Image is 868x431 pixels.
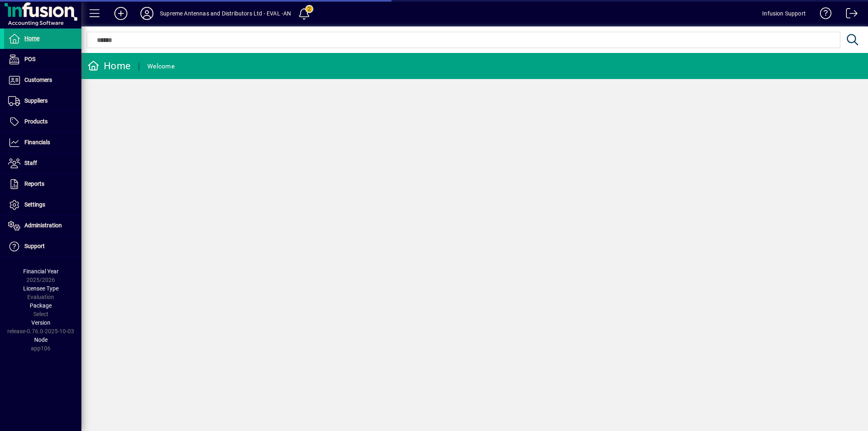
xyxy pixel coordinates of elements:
a: Products [4,112,81,132]
span: Home [24,35,39,42]
a: Support [4,236,81,257]
a: POS [4,49,81,70]
a: Suppliers [4,91,81,111]
div: Infusion Support [762,7,806,20]
div: Home [87,59,131,73]
span: Reports [24,180,44,187]
span: Version [31,319,50,326]
span: Administration [24,222,62,229]
span: Support [24,243,45,249]
a: Logout [840,2,858,28]
span: Customers [24,77,52,83]
span: Products [24,118,48,125]
div: Welcome [147,60,175,73]
span: Financials [24,139,50,145]
span: Staff [24,160,37,166]
a: Reports [4,174,81,194]
span: Suppliers [24,97,48,104]
span: Licensee Type [23,285,59,292]
a: Staff [4,153,81,174]
button: Profile [134,6,160,21]
a: Customers [4,70,81,90]
a: Knowledge Base [814,2,832,28]
button: Add [108,6,134,21]
a: Settings [4,195,81,215]
a: Administration [4,215,81,236]
span: Financial Year [23,268,59,275]
span: Node [34,336,48,343]
div: Supreme Antennas and Distributors Ltd - EVAL -AN [160,7,291,20]
span: Settings [24,201,45,208]
span: Package [30,302,52,309]
span: POS [24,56,35,62]
a: Financials [4,132,81,153]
